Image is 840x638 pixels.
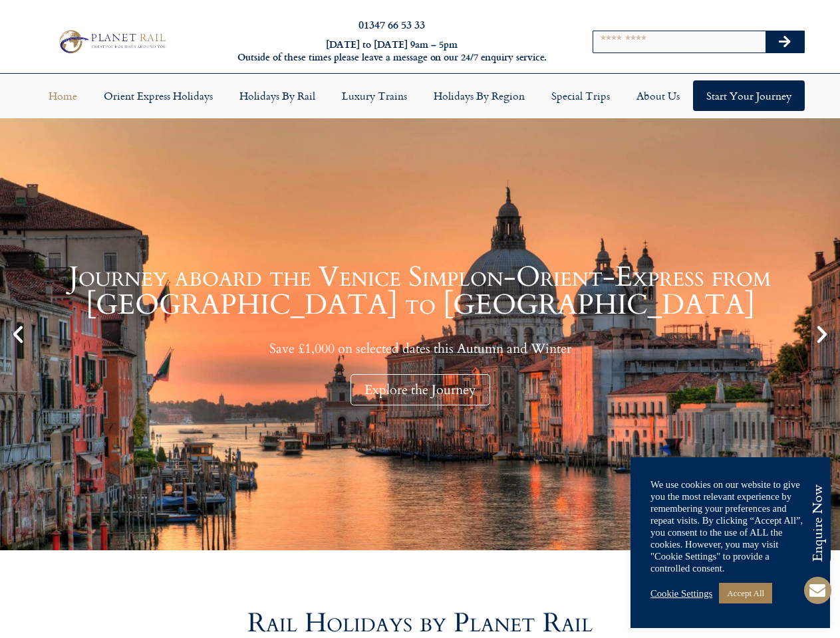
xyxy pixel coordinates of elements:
[719,583,772,603] a: Accept All
[7,323,29,346] div: Previous slide
[420,80,538,111] a: Holidays by Region
[41,610,799,637] h2: Rail Holidays by Planet Rail
[623,80,693,111] a: About Us
[33,340,807,357] p: Save £1,000 on selected dates this Autumn and Winter
[766,31,804,53] button: Search
[7,80,833,111] nav: Menu
[811,323,833,346] div: Next slide
[55,27,169,55] img: Planet Rail Train Holidays Logo
[35,80,90,111] a: Home
[693,80,805,111] a: Start your Journey
[358,17,425,32] a: 01347 66 53 33
[227,39,557,63] h6: [DATE] to [DATE] 9am – 5pm Outside of these times please leave a message on our 24/7 enquiry serv...
[329,80,420,111] a: Luxury Trains
[350,374,490,405] div: Explore the Journey
[90,80,226,111] a: Orient Express Holidays
[650,587,712,599] a: Cookie Settings
[33,263,807,319] h1: Journey aboard the Venice Simplon-Orient-Express from [GEOGRAPHIC_DATA] to [GEOGRAPHIC_DATA]
[226,80,329,111] a: Holidays by Rail
[538,80,623,111] a: Special Trips
[650,478,810,574] div: We use cookies on our website to give you the most relevant experience by remembering your prefer...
